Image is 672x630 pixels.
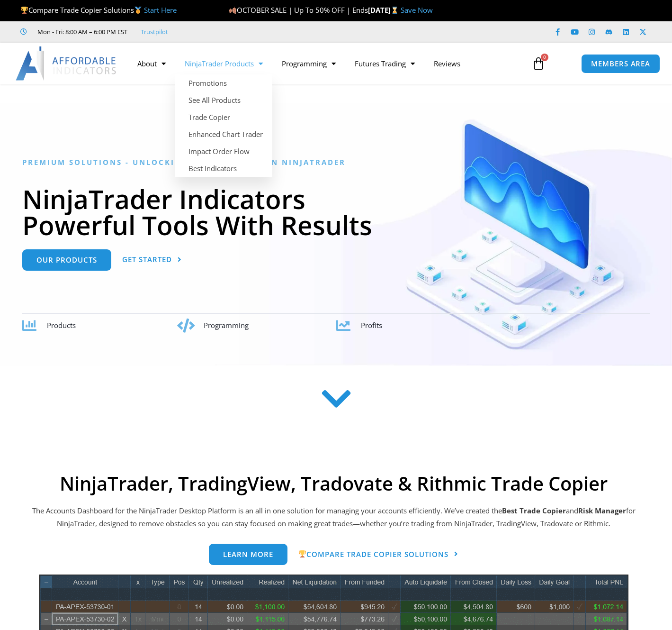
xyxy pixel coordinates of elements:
[35,26,127,37] span: Mon - Fri: 8:00 AM – 6:00 PM EST
[22,249,111,271] a: Our Products
[31,504,637,531] p: The Accounts Dashboard for the NinjaTrader Desktop Platform is an all in one solution for managin...
[229,7,236,14] img: 🍂
[518,50,559,77] a: 0
[22,186,650,238] h1: NinjaTrader Indicators Powerful Tools With Results
[134,7,142,14] img: 🥇
[272,53,345,74] a: Programming
[228,5,367,15] span: OCTOBER SALE | Up To 50% OFF | Ends
[209,544,287,565] a: Learn more
[175,126,272,143] a: Enhanced Chart Trader
[401,5,433,15] a: Save Now
[298,544,458,566] a: 🏆Compare Trade Copier Solutions
[175,53,272,74] a: NinjaTrader Products
[36,256,97,264] span: Our Products
[122,256,172,263] span: Get Started
[175,160,272,177] a: Best Indicators
[502,506,566,515] b: Best Trade Copier
[175,74,272,177] ul: NinjaTrader Products
[141,26,168,37] a: Trustpilot
[581,54,660,73] a: MEMBERS AREA
[541,54,548,61] span: 0
[175,74,272,91] a: Promotions
[128,53,175,74] a: About
[368,5,401,15] strong: [DATE]
[144,5,177,15] a: Start Here
[345,53,424,74] a: Futures Trading
[175,91,272,109] a: See All Products
[298,550,448,558] span: Compare Trade Copier Solutions
[175,109,272,126] a: Trade Copier
[128,53,524,74] nav: Menu
[21,7,28,14] img: 🏆
[204,320,249,330] span: Programming
[31,472,637,495] h2: NinjaTrader, TradingView, Tradovate & Rithmic Trade Copier
[591,60,650,67] span: MEMBERS AREA
[299,550,306,557] img: 🏆
[391,7,398,14] img: ⌛
[223,551,273,558] span: Learn more
[122,249,182,271] a: Get Started
[20,5,177,15] span: Compare Trade Copier Solutions
[22,158,650,167] h6: Premium Solutions - Unlocking the Potential in NinjaTrader
[578,506,626,515] strong: Risk Manager
[424,53,470,74] a: Reviews
[16,46,117,81] img: LogoAI | Affordable Indicators – NinjaTrader
[361,320,382,330] span: Profits
[47,320,76,330] span: Products
[175,143,272,160] a: Impact Order Flow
